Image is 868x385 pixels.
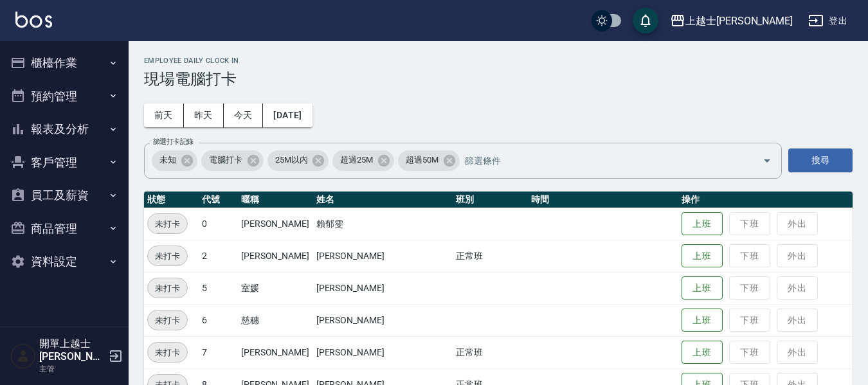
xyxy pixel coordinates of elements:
[148,217,187,231] span: 未打卡
[5,80,123,113] button: 預約管理
[152,150,197,171] div: 未知
[462,149,740,172] input: 篩選條件
[267,154,316,166] span: 25M以內
[39,363,105,375] p: 主管
[5,212,123,246] button: 商品管理
[199,240,238,272] td: 2
[238,240,313,272] td: [PERSON_NAME]
[144,70,853,88] h3: 現場電腦打卡
[201,150,264,171] div: 電腦打卡
[757,150,777,171] button: Open
[238,336,313,368] td: [PERSON_NAME]
[313,336,453,368] td: [PERSON_NAME]
[398,150,460,171] div: 超過50M
[313,192,453,208] th: 姓名
[267,150,329,171] div: 25M以內
[199,304,238,336] td: 6
[152,154,184,166] span: 未知
[678,192,853,208] th: 操作
[144,57,853,65] h2: Employee Daily Clock In
[313,208,453,240] td: 賴郁雯
[144,192,199,208] th: 狀態
[682,276,723,300] button: 上班
[313,304,453,336] td: [PERSON_NAME]
[238,208,313,240] td: [PERSON_NAME]
[15,12,52,28] img: Logo
[313,240,453,272] td: [PERSON_NAME]
[199,272,238,304] td: 5
[633,8,658,33] button: save
[238,272,313,304] td: 室媛
[10,343,36,369] img: Person
[332,150,394,171] div: 超過25M
[144,103,184,127] button: 前天
[5,245,123,278] button: 資料設定
[238,192,313,208] th: 暱稱
[682,212,723,236] button: 上班
[148,314,187,327] span: 未打卡
[682,341,723,364] button: 上班
[453,240,528,272] td: 正常班
[398,154,446,166] span: 超過50M
[263,103,312,127] button: [DATE]
[184,103,224,127] button: 昨天
[5,146,123,179] button: 客戶管理
[788,148,853,172] button: 搜尋
[5,179,123,212] button: 員工及薪資
[682,309,723,332] button: 上班
[201,154,250,166] span: 電腦打卡
[803,9,853,33] button: 登出
[453,192,528,208] th: 班別
[313,272,453,304] td: [PERSON_NAME]
[148,346,187,359] span: 未打卡
[199,336,238,368] td: 7
[148,249,187,263] span: 未打卡
[5,112,123,146] button: 報表及分析
[39,337,105,363] h5: 開單上越士[PERSON_NAME]
[238,304,313,336] td: 慈穗
[5,46,123,80] button: 櫃檯作業
[682,244,723,268] button: 上班
[332,154,381,166] span: 超過25M
[665,8,798,34] button: 上越士[PERSON_NAME]
[224,103,264,127] button: 今天
[528,192,678,208] th: 時間
[148,282,187,295] span: 未打卡
[199,192,238,208] th: 代號
[685,13,793,29] div: 上越士[PERSON_NAME]
[453,336,528,368] td: 正常班
[199,208,238,240] td: 0
[153,137,194,147] label: 篩選打卡記錄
